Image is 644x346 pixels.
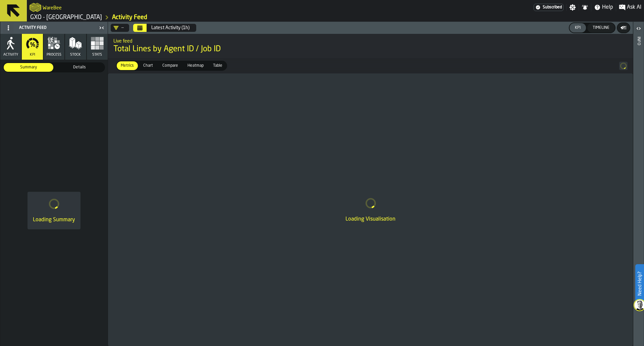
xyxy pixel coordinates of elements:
[147,21,194,35] button: Select date range
[185,63,206,69] span: Heatmap
[5,64,52,70] span: Summary
[54,62,105,72] label: button-switch-multi-Details
[634,23,643,35] label: button-toggle-Open
[112,14,147,21] a: link-to-/wh/i/ae0cd702-8cb1-4091-b3be-0aee77957c79/feed/fdc57e91-80c9-44dd-92cd-81c982b068f3
[590,25,612,30] div: Timeline
[579,4,591,11] label: button-toggle-Notifications
[113,25,124,31] div: DropdownMenuValue-
[113,215,628,223] div: Loading Visualisation
[633,22,644,346] header: Info
[139,61,158,71] label: button-switch-multi-Chart
[133,24,196,32] div: Select date range
[139,61,157,70] div: thumb
[160,63,181,69] span: Compare
[97,24,106,32] label: button-toggle-Close me
[117,61,138,70] div: thumb
[113,44,628,55] span: Total Lines by Agent ID / Job ID
[534,4,563,11] div: Menu Subscription
[30,14,102,21] a: link-to-/wh/i/ae0cd702-8cb1-4091-b3be-0aee77957c79
[2,22,97,33] div: Activity Feed
[92,53,102,57] span: Stats
[210,63,225,69] span: Table
[3,62,54,72] label: button-switch-multi-Summary
[534,4,563,11] a: link-to-/wh/i/ae0cd702-8cb1-4091-b3be-0aee77957c79/settings/billing
[158,61,183,71] label: button-switch-multi-Compare
[56,64,103,70] span: Details
[572,25,583,30] div: KPI
[543,5,562,10] span: Subscribed
[627,3,641,11] span: Ask AI
[4,63,53,72] div: thumb
[587,23,615,33] button: button-Timeline
[151,25,190,31] div: Latest Activity (1h)
[113,37,628,44] h2: Sub Title
[570,23,586,33] button: button-KPI
[636,35,641,344] div: Info
[636,265,643,302] label: Need Help?
[30,1,41,13] a: logo-header
[47,53,61,57] span: process
[30,53,35,57] span: KPI
[116,61,139,71] label: button-switch-multi-Metrics
[616,3,644,11] label: button-toggle-Ask AI
[55,63,104,72] div: thumb
[111,24,129,32] div: DropdownMenuValue-
[208,61,227,71] label: button-switch-multi-Table
[158,61,182,70] div: thumb
[618,23,630,33] button: button-
[30,13,335,21] nav: Breadcrumb
[133,24,147,32] button: Select date range Select date range
[602,3,613,11] span: Help
[141,63,156,69] span: Chart
[183,61,208,71] label: button-switch-multi-Heatmap
[591,3,616,11] label: button-toggle-Help
[43,4,62,11] h2: Sub Title
[33,216,75,224] div: Loading Summary
[183,61,208,70] div: thumb
[567,4,579,11] label: button-toggle-Settings
[108,34,633,58] div: title-Total Lines by Agent ID / Job ID
[70,53,81,57] span: Stock
[118,63,137,69] span: Metrics
[209,61,226,70] div: thumb
[3,53,18,57] span: Activity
